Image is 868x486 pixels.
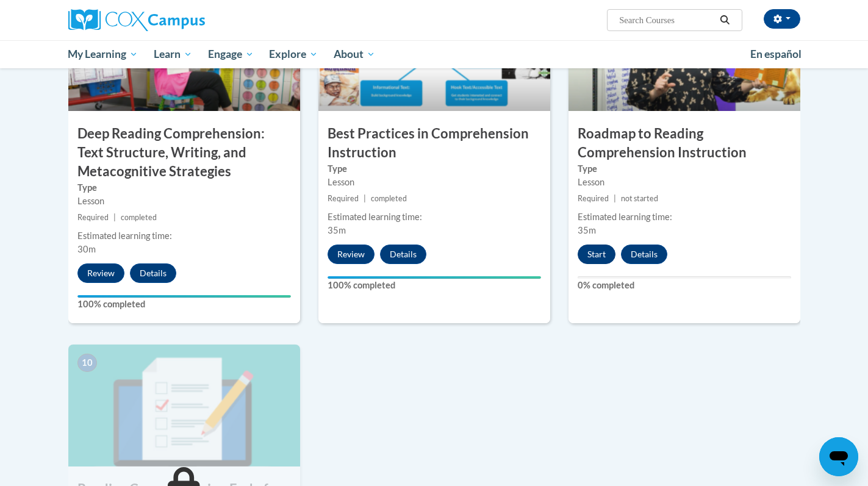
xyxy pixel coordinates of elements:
[328,276,541,279] div: Your progress
[578,225,596,235] span: 35m
[261,40,326,68] a: Explore
[742,41,809,67] a: En español
[77,229,291,243] div: Estimated learning time:
[764,9,800,29] button: Account Settings
[328,279,541,292] label: 100% completed
[326,40,383,68] a: About
[334,47,375,62] span: About
[77,354,97,372] span: 10
[68,47,138,62] span: My Learning
[208,47,254,62] span: Engage
[578,210,791,224] div: Estimated learning time:
[68,9,205,31] img: Cox Campus
[154,47,192,62] span: Learn
[371,194,407,203] span: completed
[578,162,791,176] label: Type
[716,13,734,27] button: Search
[328,162,541,176] label: Type
[68,124,300,180] h3: Deep Reading Comprehension: Text Structure, Writing, and Metacognitive Strategies
[618,13,716,27] input: Search Courses
[68,345,300,466] img: Course Image
[621,194,658,203] span: not started
[130,263,176,283] button: Details
[328,225,346,235] span: 35m
[621,245,667,264] button: Details
[328,176,541,189] div: Lesson
[578,279,791,292] label: 0% completed
[750,48,802,60] span: En español
[578,176,791,189] div: Lesson
[60,40,146,68] a: My Learning
[614,194,616,203] span: |
[569,124,800,162] h3: Roadmap to Reading Comprehension Instruction
[121,213,157,222] span: completed
[578,194,609,203] span: Required
[50,40,819,68] div: Main menu
[819,437,858,476] iframe: Button to launch messaging window
[380,245,426,264] button: Details
[68,9,300,31] a: Cox Campus
[318,124,550,162] h3: Best Practices in Comprehension Instruction
[77,263,124,283] button: Review
[77,181,291,195] label: Type
[77,298,291,311] label: 100% completed
[77,213,109,222] span: Required
[364,194,366,203] span: |
[146,40,200,68] a: Learn
[578,245,615,264] button: Start
[269,47,318,62] span: Explore
[77,244,96,254] span: 30m
[328,194,359,203] span: Required
[328,245,375,264] button: Review
[113,213,116,222] span: |
[328,210,541,224] div: Estimated learning time:
[77,195,291,208] div: Lesson
[77,295,291,298] div: Your progress
[200,40,262,68] a: Engage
